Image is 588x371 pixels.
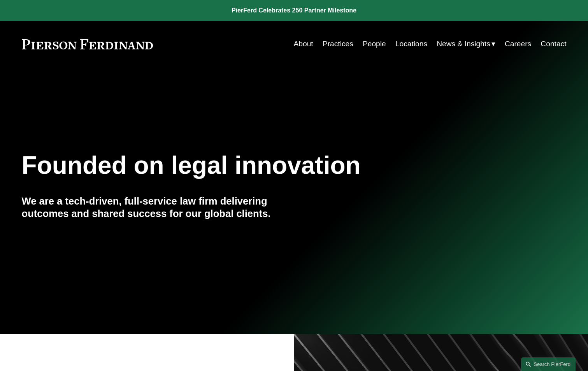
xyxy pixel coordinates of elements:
[505,37,531,51] a: Careers
[541,37,566,51] a: Contact
[395,37,427,51] a: Locations
[521,357,576,371] a: Search this site
[323,37,353,51] a: Practices
[22,195,294,220] h4: We are a tech-driven, full-service law firm delivering outcomes and shared success for our global...
[437,37,490,51] span: News & Insights
[294,37,313,51] a: About
[437,37,495,51] a: folder dropdown
[22,151,476,180] h1: Founded on legal innovation
[363,37,386,51] a: People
